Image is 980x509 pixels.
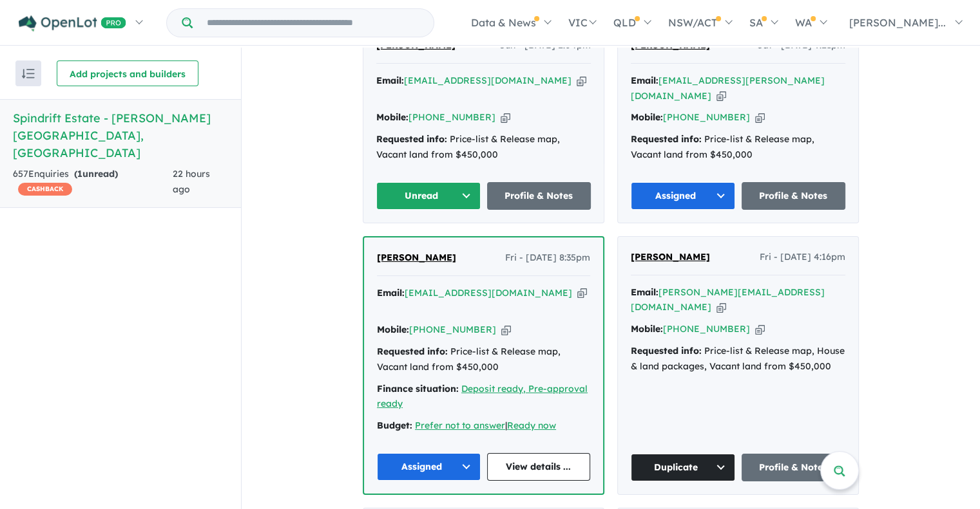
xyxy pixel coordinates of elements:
button: Copy [501,323,511,337]
a: [EMAIL_ADDRESS][PERSON_NAME][DOMAIN_NAME] [631,75,825,102]
img: sort.svg [22,69,35,79]
strong: Requested info: [631,345,702,356]
div: | [377,418,590,434]
button: Duplicate [631,454,735,481]
h5: Spindrift Estate - [PERSON_NAME][GEOGRAPHIC_DATA] , [GEOGRAPHIC_DATA] [13,109,228,162]
strong: Email: [631,286,658,298]
a: [PHONE_NUMBER] [663,323,750,335]
a: Profile & Notes [742,454,846,481]
strong: Email: [376,75,404,86]
a: Profile & Notes [487,182,591,210]
strong: ( unread) [74,168,118,180]
button: Assigned [377,453,481,481]
span: CASHBACK [18,183,72,196]
strong: Mobile: [377,324,409,335]
a: [PHONE_NUMBER] [409,324,496,335]
button: Copy [716,301,726,314]
a: [PERSON_NAME][EMAIL_ADDRESS][DOMAIN_NAME] [631,286,825,313]
a: Profile & Notes [742,182,846,210]
a: [PERSON_NAME] [377,250,456,266]
a: [EMAIL_ADDRESS][DOMAIN_NAME] [404,75,572,86]
strong: Mobile: [631,323,663,335]
a: View details ... [487,453,591,481]
span: [PERSON_NAME] [631,39,710,51]
a: [EMAIL_ADDRESS][DOMAIN_NAME] [405,287,572,299]
strong: Requested info: [631,133,702,145]
a: [PHONE_NUMBER] [408,111,495,123]
strong: Email: [631,75,658,86]
button: Copy [577,74,586,88]
a: [PHONE_NUMBER] [663,111,750,123]
div: Price-list & Release map, Vacant land from $450,000 [376,132,591,163]
strong: Mobile: [631,111,663,123]
a: [PERSON_NAME] [631,250,710,265]
div: Price-list & Release map, Vacant land from $450,000 [377,344,590,375]
button: Copy [577,286,587,300]
button: Copy [501,111,510,124]
button: Copy [716,89,726,103]
strong: Finance situation: [377,383,459,394]
div: Price-list & Release map, House & land packages, Vacant land from $450,000 [631,344,845,375]
button: Unread [376,182,481,210]
img: Openlot PRO Logo White [19,15,126,32]
button: Add projects and builders [57,60,198,86]
button: Copy [755,322,765,336]
strong: Email: [377,287,405,299]
span: [PERSON_NAME] [377,252,456,263]
span: 22 hours ago [173,168,210,195]
strong: Requested info: [377,346,448,357]
span: [PERSON_NAME]... [849,16,946,29]
input: Try estate name, suburb, builder or developer [195,9,431,37]
div: 657 Enquir ies [13,167,173,198]
span: [PERSON_NAME] [631,251,710,263]
button: Copy [755,111,765,124]
strong: Budget: [377,420,412,431]
a: Ready now [507,420,556,431]
span: Fri - [DATE] 4:16pm [760,250,845,265]
div: Price-list & Release map, Vacant land from $450,000 [631,132,845,163]
span: Fri - [DATE] 8:35pm [505,250,590,266]
strong: Requested info: [376,133,447,145]
button: Assigned [631,182,735,210]
span: 1 [77,168,82,180]
span: [PERSON_NAME] [376,39,456,51]
a: Prefer not to answer [415,420,505,431]
a: Deposit ready, Pre-approval ready [377,383,588,410]
strong: Mobile: [376,111,408,123]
